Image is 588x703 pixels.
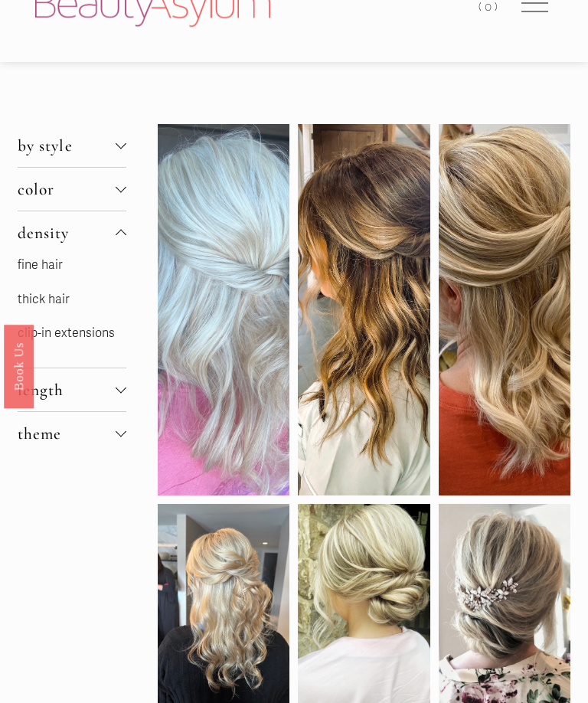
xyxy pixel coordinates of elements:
[18,412,126,455] button: theme
[18,423,116,443] span: theme
[18,124,126,167] button: by style
[18,223,116,243] span: density
[18,380,116,400] span: length
[18,168,126,211] button: color
[18,368,126,411] button: length
[18,254,126,368] div: density
[18,292,70,307] a: thick hair
[4,325,34,408] a: Book Us
[18,325,115,341] a: clip-in extensions
[18,257,63,273] a: fine hair
[18,136,116,155] span: by style
[18,211,126,254] button: density
[18,179,116,199] span: color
